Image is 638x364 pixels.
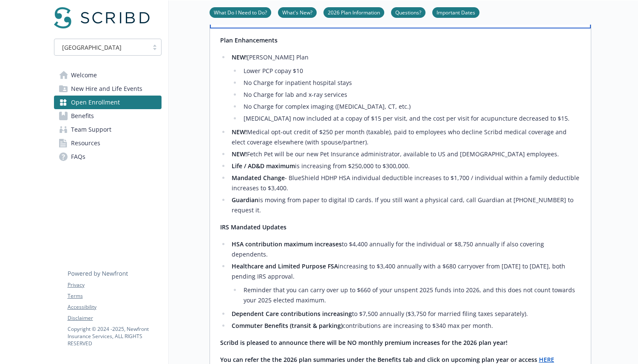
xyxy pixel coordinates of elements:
[230,261,581,305] li: increasing to $3,400 annually with a $680 carryover from [DATE] to [DATE], both pending IRS appro...
[68,314,161,322] a: Disclaimer
[278,8,317,16] a: What's New?
[71,136,100,150] span: Resources
[71,123,111,136] span: Team Support
[241,102,580,112] li: No Charge for complex imaging ([MEDICAL_DATA], CT, etc.)
[230,239,581,260] li: to $4,400 annually for the individual or $8,750 annually if also covering dependents.
[232,262,338,270] strong: Healthcare and Limited Purpose FSA
[71,68,97,82] span: Welcome
[54,136,162,150] a: Resources
[59,43,144,52] span: [GEOGRAPHIC_DATA]
[230,173,581,193] li: - BlueShield HDHP HSA individual deductible increases to $1,700 / individual within a family dedu...
[241,66,580,76] li: Lower PCP copay $10
[232,53,247,61] strong: NEW!
[210,8,271,16] a: What Do I Need to Do?
[54,123,162,136] a: Team Support
[230,127,581,147] li: Medical opt-out credit of $250 per month (taxable), paid to employees who decline Scribd medical ...
[220,356,537,364] strong: You can refer the the 2026 plan summaries under the Benefits tab and click on upcoming plan year ...
[232,196,258,204] strong: Guardian
[232,174,285,182] strong: Mandated Change
[230,149,581,159] li: Fetch Pet will be our new Pet Insurance administrator, available to US and [DEMOGRAPHIC_DATA] emp...
[68,281,161,289] a: Privacy
[220,223,286,231] strong: IRS Mandated Updates
[232,240,342,248] strong: HSA contribution maximum increases
[391,8,425,16] a: Questions?
[54,109,162,123] a: Benefits
[230,52,581,124] li: [PERSON_NAME] Plan
[241,285,580,305] li: Reminder that you can carry over up to $660 of your unspent 2025 funds into 2026, and this does n...
[232,310,352,318] strong: Dependent Care contributions increasing
[68,303,161,311] a: Accessibility
[323,8,384,16] a: 2026 Plan Information
[54,82,162,96] a: New Hire and Life Events
[54,68,162,82] a: Welcome
[71,82,142,96] span: New Hire and Life Events
[241,90,580,100] li: No Charge for lab and x-ray services
[432,8,479,16] a: Important Dates
[68,292,161,300] a: Terms
[220,36,278,44] strong: Plan Enhancements
[230,161,581,171] li: is increasing from $250,000 to $300,000.
[230,309,581,319] li: to $7,500 annually ($3,750 for married filing taxes separately).
[232,128,247,136] strong: NEW!
[62,43,122,52] span: [GEOGRAPHIC_DATA]
[220,339,508,347] strong: Scribd is pleased to announce there will be NO monthly premium increases for the 2026 plan year!
[241,113,580,124] li: [MEDICAL_DATA] now included at a copay of $15 per visit, and the cost per visit for acupuncture d...
[54,96,162,109] a: Open Enrollment
[71,109,94,123] span: Benefits
[539,356,554,364] a: HERE
[241,78,580,88] li: No Charge for inpatient hospital stays
[232,322,343,330] strong: Commuter Benefits (transit & parking)
[230,321,581,331] li: contributions are increasing to $340 max per month.
[232,162,295,170] strong: Life / AD&D maximum
[71,150,85,164] span: FAQs
[71,96,120,109] span: Open Enrollment
[230,195,581,215] li: is moving from paper to digital ID cards. If you still want a physical card, call Guardian at [PH...
[232,150,247,158] strong: NEW!
[54,150,162,164] a: FAQs
[68,325,161,347] p: Copyright © 2024 - 2025 , Newfront Insurance Services, ALL RIGHTS RESERVED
